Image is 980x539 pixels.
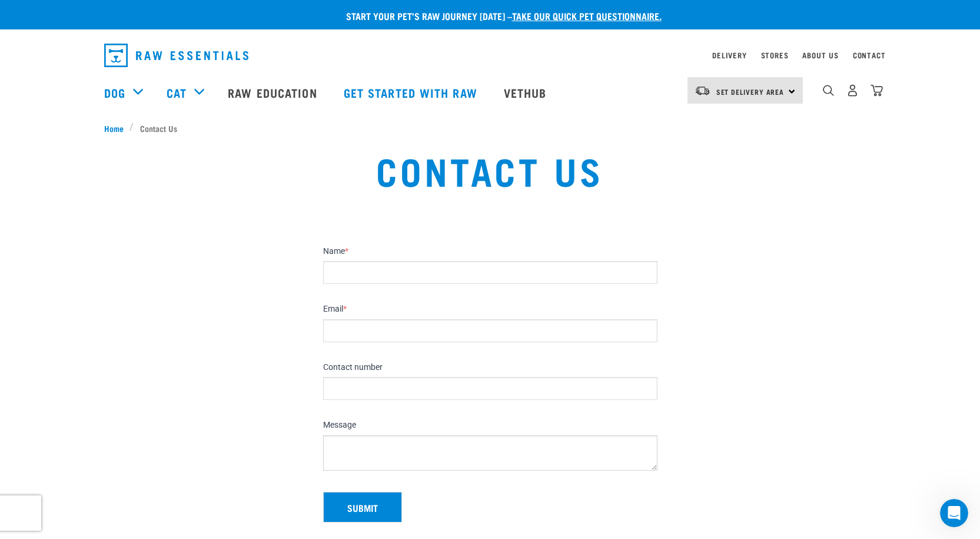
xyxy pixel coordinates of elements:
img: home-icon@2x.png [871,84,883,97]
a: Contact [853,53,886,57]
a: Get started with Raw [332,69,492,116]
nav: dropdown navigation [95,39,886,72]
a: Vethub [492,69,562,116]
label: Email [323,304,657,315]
a: Stores [761,53,789,57]
label: Message [323,420,657,431]
label: Name [323,246,657,257]
span: Home [104,122,124,134]
a: Home [104,122,130,134]
iframe: Intercom live chat [940,499,968,527]
a: Raw Education [216,69,331,116]
a: Delivery [712,53,746,57]
a: take our quick pet questionnaire. [512,13,662,18]
img: Raw Essentials Logo [104,44,248,67]
a: Dog [104,84,125,101]
button: Submit [323,492,402,523]
a: About Us [802,53,838,57]
img: user.png [846,84,859,97]
a: Cat [167,84,187,101]
span: Set Delivery Area [716,90,785,94]
label: Contact number [323,362,657,373]
nav: breadcrumbs [104,122,876,134]
img: van-moving.png [695,85,710,96]
h1: Contact Us [184,148,795,191]
img: home-icon-1@2x.png [823,85,834,96]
